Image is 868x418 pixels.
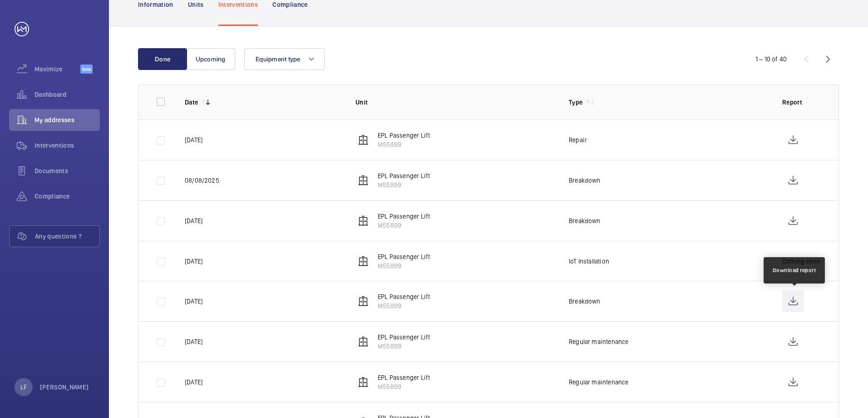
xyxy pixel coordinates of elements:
p: LF [20,383,27,392]
span: Documents [35,166,100,175]
p: [DATE] [185,378,202,387]
p: Unit [355,98,554,107]
p: EPL Passenger Lift [378,333,430,342]
p: M55899 [378,382,430,391]
p: M55899 [378,342,430,351]
button: Done [138,48,187,70]
p: EPL Passenger Lift [378,171,430,180]
p: Report [782,98,820,107]
p: [DATE] [185,297,202,306]
p: Repair [569,135,587,144]
span: Interventions [35,141,100,150]
p: [DATE] [185,135,202,144]
p: M55899 [378,261,430,270]
p: Regular maintenance [569,378,628,387]
div: 1 – 10 of 40 [755,55,787,64]
p: M55899 [378,301,430,310]
img: elevator.svg [358,215,369,226]
p: M55899 [378,221,430,230]
p: [DATE] [185,257,202,266]
p: EPL Passenger Lift [378,252,430,261]
span: Dashboard [35,90,100,99]
div: Download report [773,266,816,274]
p: Breakdown [569,176,601,185]
img: elevator.svg [358,134,369,145]
p: Type [569,98,582,107]
p: [DATE] [185,337,202,346]
img: elevator.svg [358,296,369,307]
p: [PERSON_NAME] [40,383,89,392]
span: Beta [80,65,93,74]
p: EPL Passenger Lift [378,131,430,140]
p: Breakdown [569,216,601,225]
p: M55899 [378,180,430,189]
p: EPL Passenger Lift [378,373,430,382]
img: elevator.svg [358,377,369,388]
p: Coming soon [782,257,820,266]
span: Equipment type [256,55,301,63]
button: Equipment type [244,48,325,70]
p: [DATE] [185,216,202,225]
p: Date [185,98,198,107]
p: M55899 [378,140,430,149]
p: EPL Passenger Lift [378,212,430,221]
span: Compliance [35,192,100,201]
p: Regular maintenance [569,337,628,346]
p: IoT Installation [569,257,609,266]
p: EPL Passenger Lift [378,292,430,301]
img: elevator.svg [358,256,369,267]
img: elevator.svg [358,336,369,347]
p: 08/08/2025 [185,176,219,185]
button: Upcoming [186,48,235,70]
span: Any questions ? [35,232,99,241]
span: My addresses [35,115,100,124]
p: Breakdown [569,297,601,306]
img: elevator.svg [358,175,369,186]
span: Maximize [35,65,80,74]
